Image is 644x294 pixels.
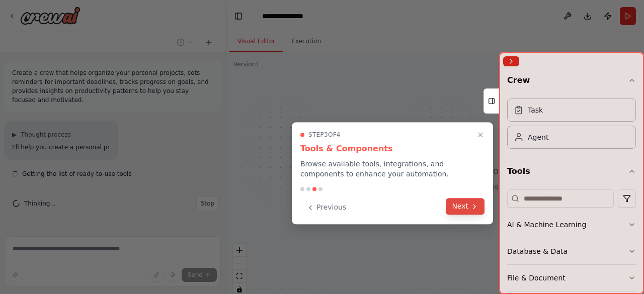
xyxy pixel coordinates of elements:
button: Previous [300,199,352,216]
span: Step 3 of 4 [308,131,341,139]
button: Hide left sidebar [231,9,246,23]
p: Browse available tools, integrations, and components to enhance your automation. [300,159,485,179]
button: Close walkthrough [474,129,487,141]
h3: Tools & Components [300,143,485,155]
button: Next [446,198,485,215]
